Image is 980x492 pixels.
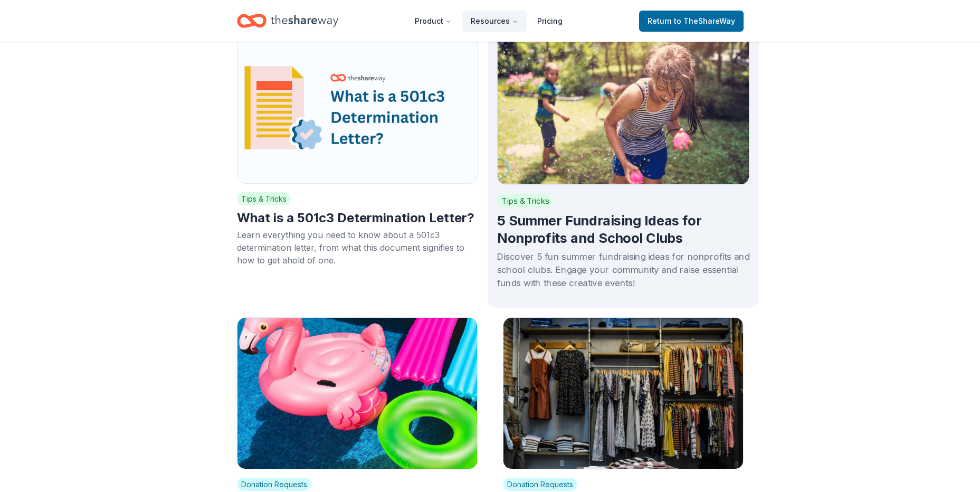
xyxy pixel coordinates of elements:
[674,16,735,25] span: to TheShareWay
[503,317,744,469] img: Cover photo for blog post
[497,212,749,248] h2: 5 Summer Fundraising Ideas for Nonprofits and School Clubs
[639,11,744,32] a: Returnto TheShareWay
[648,15,735,27] span: Return
[229,23,486,300] a: Cover photo for blog postTips & TricksWhat is a 501c3 Determination Letter?Learn everything you n...
[237,32,478,184] img: Cover photo for blog post
[406,8,571,33] nav: Main
[497,25,749,185] img: Cover photo for blog post
[237,317,478,469] img: Cover photo for blog post
[237,478,311,491] span: Donation Requests
[237,8,338,33] a: Home
[462,11,527,32] button: Resources
[237,229,478,267] div: Learn everything you need to know about a 501c3 determination letter, from what this document sig...
[488,16,758,307] a: Cover photo for blog postTips & Tricks5 Summer Fundraising Ideas for Nonprofits and School ClubsD...
[503,478,577,491] span: Donation Requests
[237,192,291,205] span: Tips & Tricks
[497,194,553,207] span: Tips & Tricks
[529,11,571,32] a: Pricing
[237,210,478,226] h2: What is a 501c3 Determination Letter?
[497,250,749,290] div: Discover 5 fun summer fundraising ideas for nonprofits and school clubs. Engage your community an...
[406,11,460,32] button: Product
